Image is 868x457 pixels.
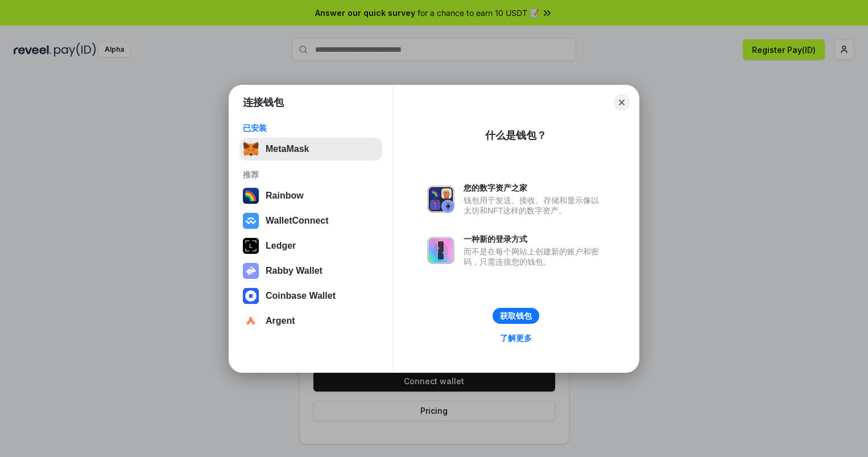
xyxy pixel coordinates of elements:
div: Coinbase Wallet [266,291,336,301]
button: Rainbow [239,184,382,207]
div: 什么是钱包？ [485,129,547,142]
img: svg+xml,%3Csvg%20width%3D%2228%22%20height%3D%2228%22%20viewBox%3D%220%200%2028%2028%22%20fill%3D... [243,213,259,229]
div: Rainbow [266,191,304,201]
button: Coinbase Wallet [239,285,382,307]
button: WalletConnect [239,209,382,232]
img: svg+xml,%3Csvg%20width%3D%22120%22%20height%3D%22120%22%20viewBox%3D%220%200%20120%20120%22%20fil... [243,188,259,204]
div: 了解更多 [500,333,532,343]
img: svg+xml,%3Csvg%20width%3D%2228%22%20height%3D%2228%22%20viewBox%3D%220%200%2028%2028%22%20fill%3D... [243,313,259,329]
img: svg+xml,%3Csvg%20xmlns%3D%22http%3A%2F%2Fwww.w3.org%2F2000%2Fsvg%22%20width%3D%2228%22%20height%3... [243,238,259,254]
img: svg+xml,%3Csvg%20xmlns%3D%22http%3A%2F%2Fwww.w3.org%2F2000%2Fsvg%22%20fill%3D%22none%22%20viewBox... [427,237,454,264]
div: Ledger [266,241,296,251]
div: 已安装 [243,123,379,133]
div: 钱包用于发送、接收、存储和显示像以太坊和NFT这样的数字资产。 [464,195,605,216]
div: Argent [266,316,295,326]
button: Close [614,94,630,110]
button: Argent [239,310,382,332]
div: Rabby Wallet [266,266,323,276]
div: 您的数字资产之家 [464,183,605,193]
div: 而不是在每个网站上创建新的账户和密码，只需连接您的钱包。 [464,246,605,267]
a: 了解更多 [493,331,539,345]
button: Rabby Wallet [239,260,382,282]
div: MetaMask [266,144,309,154]
div: 一种新的登录方式 [464,234,605,244]
img: svg+xml,%3Csvg%20width%3D%2228%22%20height%3D%2228%22%20viewBox%3D%220%200%2028%2028%22%20fill%3D... [243,288,259,304]
div: WalletConnect [266,216,329,226]
img: svg+xml,%3Csvg%20fill%3D%22none%22%20height%3D%2233%22%20viewBox%3D%220%200%2035%2033%22%20width%... [243,141,259,157]
button: Ledger [239,234,382,257]
div: 推荐 [243,170,379,180]
div: 获取钱包 [500,311,532,321]
button: 获取钱包 [493,308,539,324]
img: svg+xml,%3Csvg%20xmlns%3D%22http%3A%2F%2Fwww.w3.org%2F2000%2Fsvg%22%20fill%3D%22none%22%20viewBox... [243,263,259,279]
button: MetaMask [239,138,382,160]
img: svg+xml,%3Csvg%20xmlns%3D%22http%3A%2F%2Fwww.w3.org%2F2000%2Fsvg%22%20fill%3D%22none%22%20viewBox... [427,186,454,213]
h1: 连接钱包 [243,96,284,109]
